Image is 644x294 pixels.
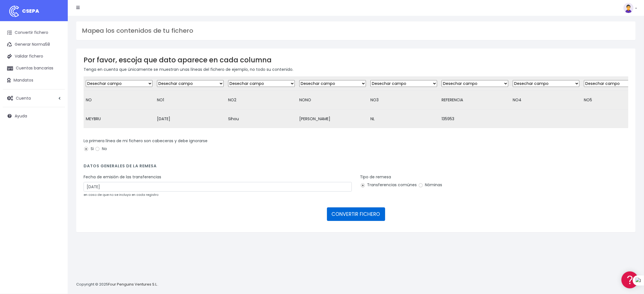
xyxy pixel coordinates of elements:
[76,282,158,288] p: Copyright © 2025 .
[84,56,628,64] h3: Por favor, escoja que dato aparece en cada columna
[16,95,31,101] span: Cuenta
[3,74,65,86] a: Mandatos
[297,109,368,128] td: [PERSON_NAME]
[82,27,630,34] h3: Mapea los contenidos de tu fichero
[84,109,155,128] td: MEYBRU
[155,91,226,109] td: NO1
[155,109,226,128] td: [DATE]
[84,146,94,152] label: Si
[360,182,417,188] label: Transferencias comúnes
[7,4,21,18] img: logo
[84,164,628,171] h4: Datos generales de la remesa
[15,113,27,119] span: Ayuda
[84,91,155,109] td: NO
[368,109,439,128] td: NL
[84,174,161,180] label: Fecha de emisión de las transferencias
[3,92,65,104] a: Cuenta
[368,91,439,109] td: NO3
[439,91,510,109] td: REFERENCIA
[623,3,634,13] img: profile
[108,282,158,287] a: Four Penguins Ventures S.L.
[3,51,65,62] a: Validar fichero
[297,91,368,109] td: NONO
[95,146,107,152] label: No
[3,110,65,122] a: Ayuda
[510,91,582,109] td: NO4
[3,27,65,39] a: Convertir fichero
[84,66,628,73] p: Tenga en cuenta que únicamente se muestran unas líneas del fichero de ejemplo, no todo su contenido.
[327,207,385,221] button: CONVERTIR FICHERO
[418,182,442,188] label: Nóminas
[84,192,158,197] small: en caso de que no se incluya en cada registro
[84,138,208,144] label: La primera línea de mi fichero son cabeceras y debe ignorarse
[226,91,297,109] td: NO2
[360,174,391,180] label: Tipo de remesa
[3,62,65,74] a: Cuentas bancarias
[226,109,297,128] td: Sihou
[22,7,39,14] span: CSEPA
[3,39,65,51] a: Generar Norma58
[439,109,510,128] td: 135953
